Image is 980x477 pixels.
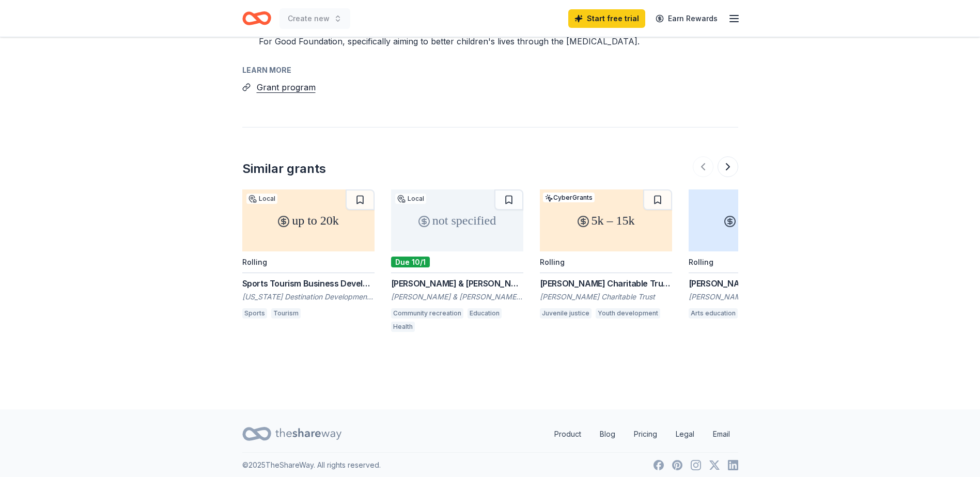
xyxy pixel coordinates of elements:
div: Local [246,194,277,204]
div: [PERSON_NAME] Foundation [689,292,821,302]
a: Earn Rewards [649,9,724,28]
div: [PERSON_NAME] Foundation Grant [689,277,821,290]
a: Blog [592,424,624,444]
button: Grant program [257,81,316,94]
div: up to 20k [242,189,375,251]
a: up to 500Rolling[PERSON_NAME] Foundation Grant[PERSON_NAME] FoundationArts educationSports [689,189,821,322]
div: Youth development [596,308,660,319]
div: Education [468,308,502,319]
a: Product [546,424,589,444]
div: Rolling [689,258,713,266]
div: Due 10/1 [391,257,430,267]
nav: quick links [546,424,738,444]
a: Pricing [626,424,665,444]
span: Create new [288,12,330,25]
div: Sports [242,308,267,319]
div: Sports Tourism Business Development Grant Program [242,277,375,290]
div: Rolling [242,258,267,266]
a: Home [242,6,271,30]
div: [PERSON_NAME] Charitable Trust [540,292,672,302]
div: Tourism [271,308,301,319]
div: [US_STATE] Destination Development Corporation (IDDC) [242,292,375,302]
a: 5k – 15kCyberGrantsRolling[PERSON_NAME] Charitable Trust Grant[PERSON_NAME] Charitable TrustJuven... [540,189,672,322]
div: [PERSON_NAME] & [PERSON_NAME] Foundation (Community Grants) [391,277,523,290]
div: Learn more [242,64,738,76]
div: Juvenile justice [540,308,592,319]
div: 5k – 15k [540,189,672,251]
div: Similar grants [242,161,326,177]
div: Arts education [689,308,738,319]
a: up to 20kLocalRollingSports Tourism Business Development Grant Program[US_STATE] Destination Deve... [242,189,375,322]
div: Rolling [540,258,565,266]
div: not specified [391,189,523,251]
a: Start free trial [568,9,645,28]
p: © 2025 TheShareWay. All rights reserved. [242,459,381,471]
div: up to 500 [689,189,821,251]
div: Community recreation [391,308,463,319]
a: Legal [667,424,703,444]
button: Create new [279,8,350,29]
div: CyberGrants [543,193,595,202]
div: [PERSON_NAME] & [PERSON_NAME] Foundation [391,292,523,302]
a: Email [705,424,738,444]
div: [PERSON_NAME] Charitable Trust Grant [540,277,672,290]
a: not specifiedLocalDue 10/1[PERSON_NAME] & [PERSON_NAME] Foundation (Community Grants)[PERSON_NAME... [391,189,523,335]
div: Health [391,322,415,332]
div: Local [395,194,426,204]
